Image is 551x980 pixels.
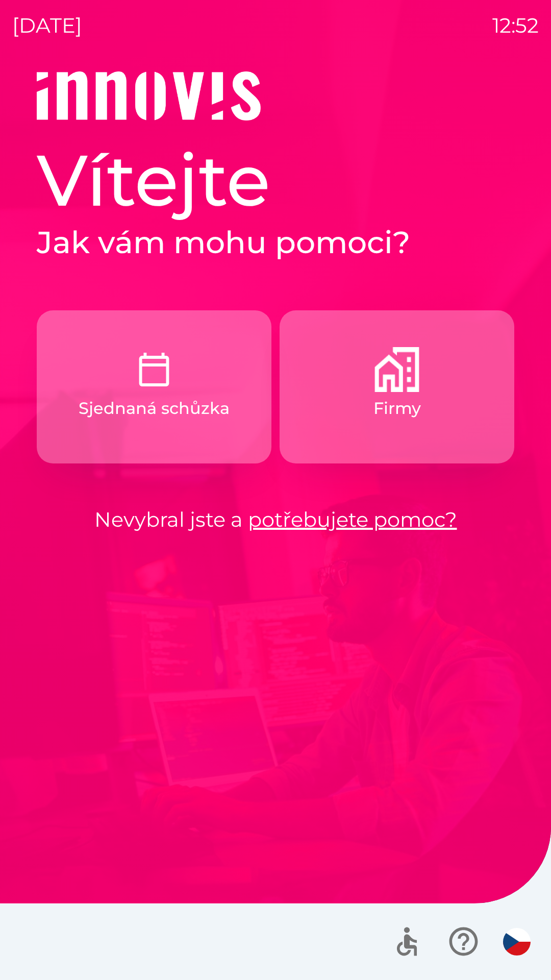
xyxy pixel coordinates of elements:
h2: Jak vám mohu pomoci? [37,224,514,261]
button: Firmy [280,310,514,463]
p: Nevybral jste a [37,504,514,535]
img: c9327dbc-1a48-4f3f-9883-117394bbe9e6.png [132,347,177,392]
img: Logo [37,71,514,120]
img: 9a63d080-8abe-4a1b-b674-f4d7141fb94c.png [374,347,419,392]
p: 12:52 [492,10,539,41]
p: Sjednaná schůzka [79,396,230,421]
a: potřebujete pomoc? [248,507,457,532]
button: Sjednaná schůzka [37,310,271,463]
h1: Vítejte [37,137,514,224]
p: [DATE] [12,10,82,41]
img: cs flag [503,928,531,955]
p: Firmy [373,396,421,421]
